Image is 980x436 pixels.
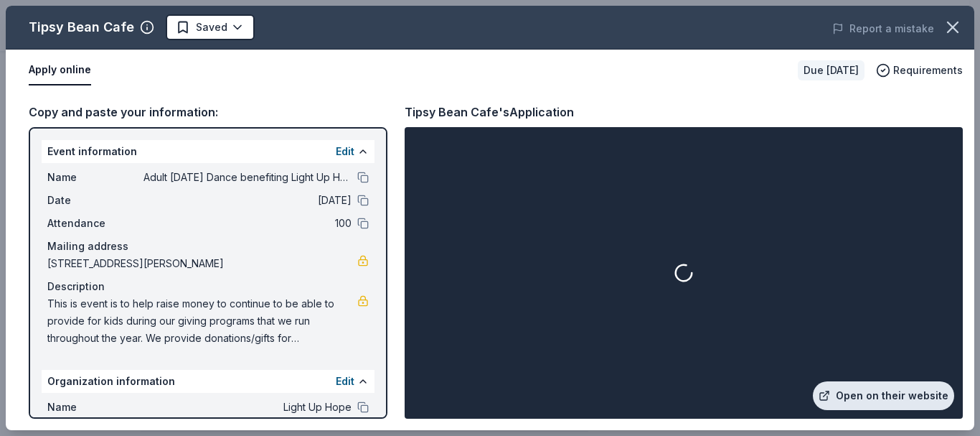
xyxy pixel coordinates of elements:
[47,169,143,186] span: Name
[47,295,357,347] span: This is event is to help raise money to continue to be able to provide for kids during our giving...
[876,62,963,79] button: Requirements
[29,55,91,85] button: Apply online
[47,192,143,209] span: Date
[47,278,369,295] div: Description
[47,255,357,272] span: [STREET_ADDRESS][PERSON_NAME]
[29,103,387,121] div: Copy and paste your information:
[47,215,143,232] span: Attendance
[29,16,134,39] div: Tipsy Bean Cafe
[798,60,864,80] div: Due [DATE]
[143,192,352,209] span: [DATE]
[832,20,934,37] button: Report a mistake
[336,143,354,160] button: Edit
[813,381,954,410] a: Open on their website
[196,19,227,36] span: Saved
[336,373,354,390] button: Edit
[42,370,374,393] div: Organization information
[143,399,352,416] span: Light Up Hope
[143,215,352,232] span: 100
[143,169,352,186] span: Adult [DATE] Dance benefiting Light Up Hope
[42,140,374,163] div: Event information
[166,14,255,40] button: Saved
[47,399,143,416] span: Name
[47,238,369,255] div: Mailing address
[405,103,574,121] div: Tipsy Bean Cafe's Application
[893,62,963,79] span: Requirements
